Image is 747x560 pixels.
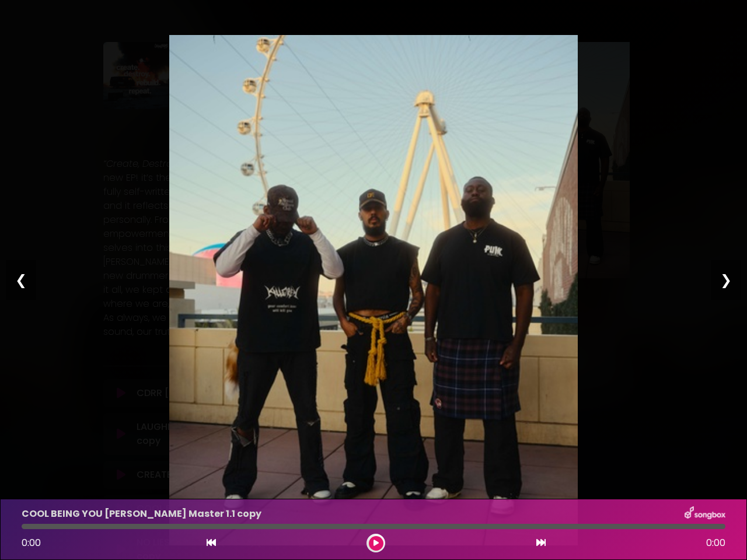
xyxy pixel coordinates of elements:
[169,35,578,545] img: aGD3o7yxQY66Xtk9szBk
[706,536,725,550] span: 0:00
[711,260,741,300] div: ❯
[22,507,261,521] p: COOL BEING YOU [PERSON_NAME] Master 1.1 copy
[22,536,41,549] span: 0:00
[685,506,725,521] img: songbox-logo-white.png
[6,260,36,300] div: ❮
